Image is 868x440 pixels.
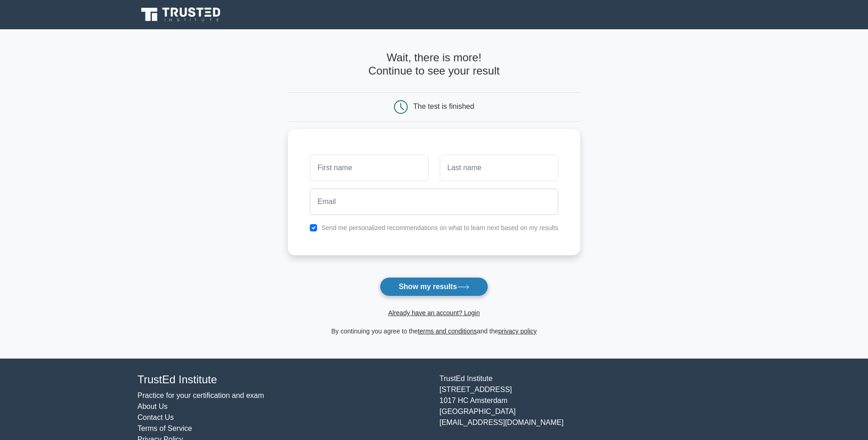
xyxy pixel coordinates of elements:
[138,413,174,421] a: Contact Us
[498,327,537,335] a: privacy policy
[138,424,192,432] a: Terms of Service
[321,224,558,231] label: Send me personalized recommendations on what to learn next based on my results
[138,373,429,386] h4: TrustEd Institute
[380,277,488,296] button: Show my results
[282,326,586,337] div: By continuing you agree to the and the
[310,155,428,181] input: First name
[138,402,168,410] a: About Us
[388,309,480,317] a: Already have an account? Login
[418,327,477,335] a: terms and conditions
[310,188,558,215] input: Email
[440,155,558,181] input: Last name
[413,102,474,110] div: The test is finished
[288,51,580,78] h4: Wait, there is more! Continue to see your result
[138,392,264,399] a: Practice for your certification and exam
